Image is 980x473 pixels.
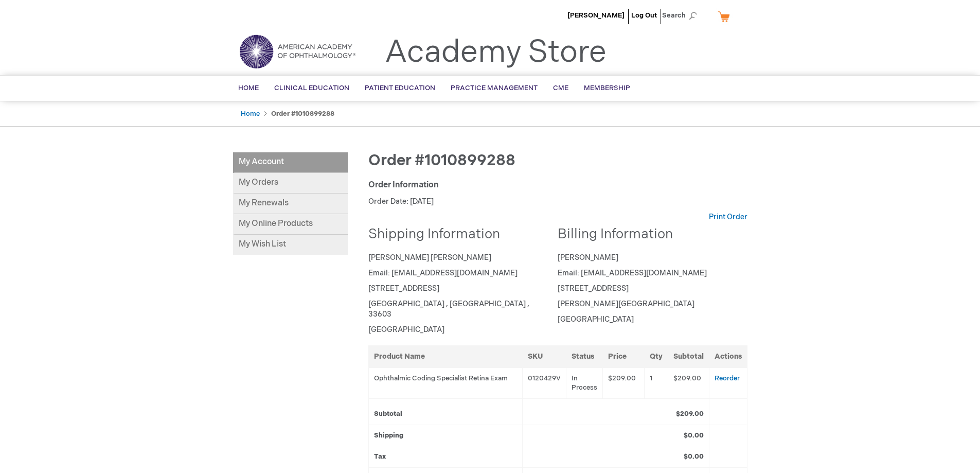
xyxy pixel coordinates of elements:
[368,367,523,398] td: Ophthalmic Coding Specialist Retina Exam
[271,110,334,118] strong: Order #1010899288
[233,235,348,255] a: My Wish List
[558,300,694,308] span: [PERSON_NAME][GEOGRAPHIC_DATA]
[558,315,634,324] span: [GEOGRAPHIC_DATA]
[368,151,515,170] span: Order #1010899288
[558,284,629,293] span: [STREET_ADDRESS]
[603,345,644,367] th: Price
[668,345,709,367] th: Subtotal
[523,345,566,367] th: SKU
[603,367,644,398] td: $209.00
[368,325,444,334] span: [GEOGRAPHIC_DATA]
[368,300,529,319] span: [GEOGRAPHIC_DATA] , [GEOGRAPHIC_DATA] , 33603
[374,452,386,461] strong: Tax
[233,194,348,214] a: My Renewals
[715,374,740,382] a: Reorder
[709,345,747,367] th: Actions
[274,84,349,92] span: Clinical Education
[374,410,402,418] strong: Subtotal
[567,11,625,20] a: [PERSON_NAME]
[368,253,491,262] span: [PERSON_NAME] [PERSON_NAME]
[676,410,704,418] strong: $209.00
[566,367,603,398] td: In Process
[233,173,348,194] a: My Orders
[644,345,668,367] th: Qty
[368,227,550,242] h2: Shipping Information
[558,253,618,262] span: [PERSON_NAME]
[558,227,740,242] h2: Billing Information
[233,214,348,235] a: My Online Products
[662,5,701,26] span: Search
[374,431,403,440] strong: Shipping
[631,11,657,20] a: Log Out
[368,197,747,207] p: Order Date: [DATE]
[558,269,707,277] span: Email: [EMAIL_ADDRESS][DOMAIN_NAME]
[368,345,523,367] th: Product Name
[668,367,709,398] td: $209.00
[451,84,538,92] span: Practice Management
[368,269,518,277] span: Email: [EMAIL_ADDRESS][DOMAIN_NAME]
[385,34,607,71] a: Academy Store
[709,212,747,222] a: Print Order
[368,180,747,191] div: Order Information
[684,452,704,461] strong: $0.00
[365,84,435,92] span: Patient Education
[644,367,668,398] td: 1
[238,84,259,92] span: Home
[368,284,439,293] span: [STREET_ADDRESS]
[553,84,568,92] span: CME
[523,367,566,398] td: 0120429V
[584,84,630,92] span: Membership
[241,110,260,118] a: Home
[684,431,704,440] strong: $0.00
[566,345,603,367] th: Status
